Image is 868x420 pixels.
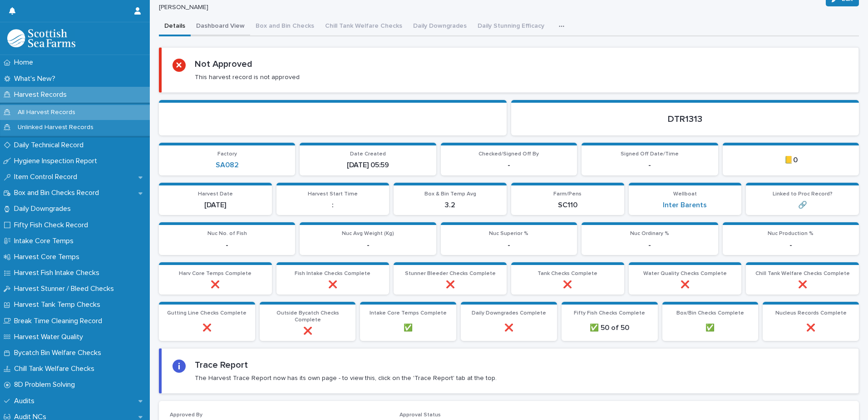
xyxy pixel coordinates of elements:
p: Harvest Records [10,90,74,99]
span: Fifty Fish Checks Complete [574,310,645,316]
a: Inter Barents [663,201,707,210]
span: Signed Off Date/Time [621,151,679,157]
p: Fifty Fish Check Record [10,221,95,230]
button: Box and Bin Checks [250,17,320,36]
p: Chill Tank Welfare Checks [10,365,102,373]
p: - [587,241,712,250]
button: Details [159,17,191,36]
p: Harvest Tank Temp Checks [10,300,108,309]
p: ❌ [751,280,853,289]
p: Harvest Water Quality [10,333,90,341]
p: Break Time Cleaning Record [10,317,109,325]
p: - [728,241,853,250]
button: Chill Tank Welfare Checks [320,17,408,36]
p: Item Control Record [10,173,84,181]
p: All Harvest Records [10,109,83,116]
p: ✅ 50 of 50 [567,324,652,332]
p: DTR1313 [522,114,848,125]
span: Harv Core Temps Complete [179,271,252,276]
p: Hygiene Inspection Report [10,157,104,165]
p: Audits [10,397,42,405]
span: Box/Bin Checks Complete [676,310,744,316]
span: Checked/Signed Off By [478,151,539,157]
button: Daily Downgrades [408,17,472,36]
h2: Not Approved [195,59,252,70]
span: Intake Core Temps Complete [370,310,447,316]
span: Box & Bin Temp Avg [424,191,476,197]
span: Nuc Ordinary % [630,231,669,236]
p: SC110 [517,201,619,210]
p: ❌ [399,280,501,289]
p: ❌ [164,280,266,289]
p: ❌ [517,280,619,289]
p: ❌ [466,324,552,332]
span: Farm/Pens [553,191,582,197]
p: - [446,161,572,170]
span: Harvest Start Time [308,191,358,197]
button: Daily Stunning Efficacy [472,17,550,36]
span: Nuc Avg Weight (Kg) [342,231,394,236]
p: ✅ [668,324,753,332]
p: ❌ [768,324,853,332]
span: Water Quality Checks Complete [643,271,727,276]
p: ❌ [634,280,736,289]
p: Daily Technical Record [10,141,91,150]
p: The Harvest Trace Report now has its own page - to view this, click on the 'Trace Report' tab at ... [195,374,497,382]
span: Daily Downgrades Complete [472,310,546,316]
span: Chill Tank Welfare Checks Complete [755,271,850,276]
span: Nucleus Records Complete [775,310,847,316]
p: Intake Core Temps [10,237,81,245]
img: mMrefqRFQpe26GRNOUkG [7,29,75,47]
span: Gutting Line Checks Complete [167,310,247,316]
h2: Trace Report [195,360,248,370]
p: ❌ [164,324,250,332]
p: : [282,201,384,210]
p: Home [10,58,40,67]
p: Daily Downgrades [10,205,78,213]
p: - [446,241,572,250]
p: ❌ [265,327,350,335]
p: Harvest Stunner / Bleed Checks [10,285,121,293]
p: ❌ [282,280,384,289]
p: Box and Bin Checks Record [10,189,106,197]
span: Approval Status [399,412,441,418]
span: Wellboat [673,191,697,197]
p: 🔗 [751,201,853,210]
p: Unlinked Harvest Records [10,124,101,131]
span: Nuc Production % [768,231,814,236]
span: Linked to Proc Record? [773,191,833,197]
span: Nuc Superior % [489,231,528,236]
p: Bycatch Bin Welfare Checks [10,349,108,357]
span: Outside Bycatch Checks Complete [276,310,339,322]
span: Approved By [170,412,202,418]
span: Fish Intake Checks Complete [295,271,370,276]
p: - [587,161,712,170]
p: This harvest record is not approved [195,73,300,81]
span: Factory [217,151,237,157]
p: Harvest Fish Intake Checks [10,269,107,277]
p: 📒0 [728,156,853,165]
p: ✅ [365,324,451,332]
span: Nuc No. of Fish [207,231,247,236]
p: 8D Problem Solving [10,380,82,389]
p: Harvest Core Temps [10,253,87,261]
p: [DATE] 05:59 [305,161,430,170]
p: - [164,241,290,250]
span: Date Created [350,151,386,157]
p: - [305,241,430,250]
span: Tank Checks Complete [538,271,597,276]
p: What's New? [10,75,63,83]
p: 3.2 [399,201,501,210]
button: Dashboard View [191,17,250,36]
span: Harvest Date [198,191,233,197]
p: [PERSON_NAME] [159,4,815,11]
a: SA082 [216,161,239,170]
span: Stunner Bleeder Checks Complete [405,271,496,276]
p: [DATE] [164,201,266,210]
